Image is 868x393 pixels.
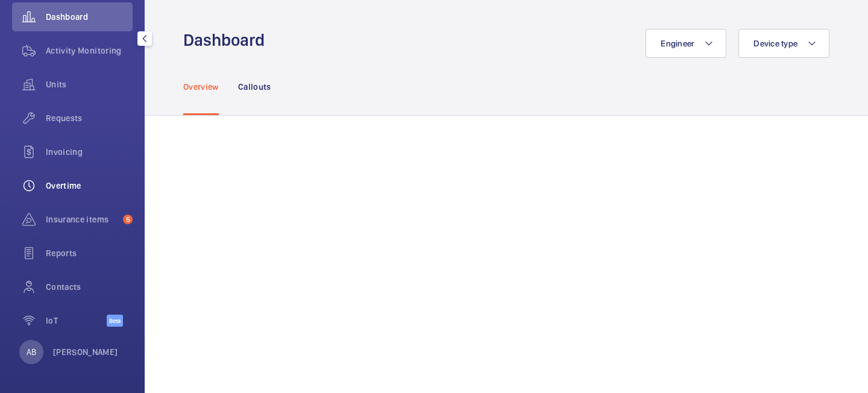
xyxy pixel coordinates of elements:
[753,39,797,48] span: Device type
[183,29,272,51] h1: Dashboard
[183,81,219,93] p: Overview
[738,29,829,58] button: Device type
[46,11,133,23] span: Dashboard
[46,281,133,293] span: Contacts
[661,39,694,48] span: Engineer
[53,346,118,358] p: [PERSON_NAME]
[46,180,133,192] span: Overtime
[107,315,123,327] span: Beta
[46,146,133,158] span: Invoicing
[123,215,133,224] span: 5
[46,112,133,124] span: Requests
[27,346,36,358] p: AB
[46,247,133,259] span: Reports
[46,45,133,57] span: Activity Monitoring
[238,81,271,93] p: Callouts
[646,29,726,58] button: Engineer
[46,213,118,225] span: Insurance items
[46,78,133,90] span: Units
[46,315,107,327] span: IoT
